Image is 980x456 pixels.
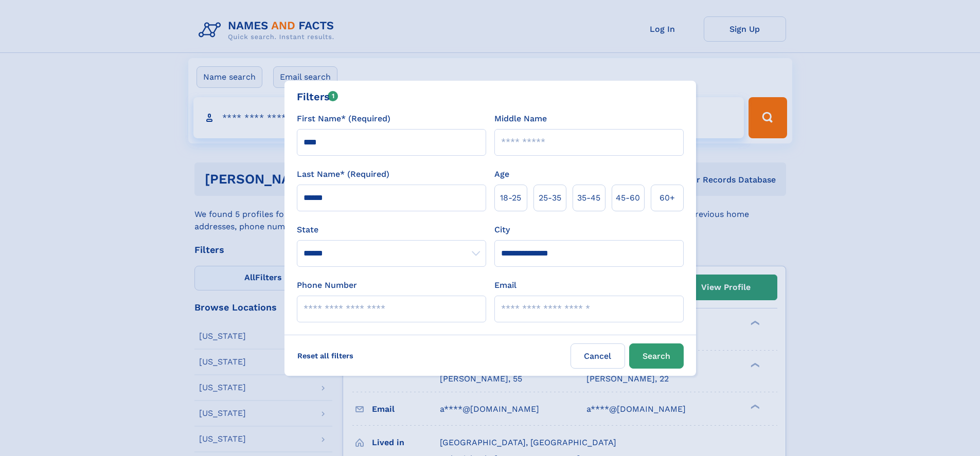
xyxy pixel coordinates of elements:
label: Reset all filters [291,343,360,368]
span: 60+ [660,192,675,204]
label: Phone Number [297,279,357,291]
div: Filters [297,89,338,104]
span: 25‑35 [539,192,561,204]
label: State [297,224,486,236]
label: Last Name* (Required) [297,168,389,180]
label: First Name* (Required) [297,113,390,125]
label: Age [494,168,509,180]
span: 45‑60 [616,192,640,204]
label: City [494,224,510,236]
label: Middle Name [494,113,547,125]
span: 35‑45 [577,192,600,204]
span: 18‑25 [500,192,521,204]
label: Cancel [571,343,625,369]
label: Email [494,279,516,291]
button: Search [629,343,684,369]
